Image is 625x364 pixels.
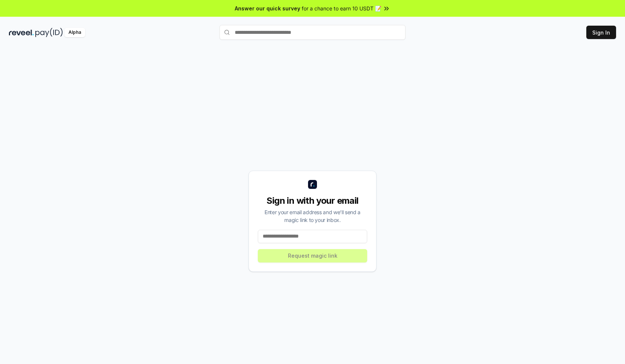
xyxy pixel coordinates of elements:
[35,28,63,37] img: pay_id
[235,4,300,12] span: Answer our quick survey
[586,26,616,39] button: Sign In
[258,195,367,207] div: Sign in with your email
[64,28,85,37] div: Alpha
[258,208,367,224] div: Enter your email address and we’ll send a magic link to your inbox.
[308,180,317,189] img: logo_small
[9,28,34,37] img: reveel_dark
[302,4,381,12] span: for a chance to earn 10 USDT 📝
